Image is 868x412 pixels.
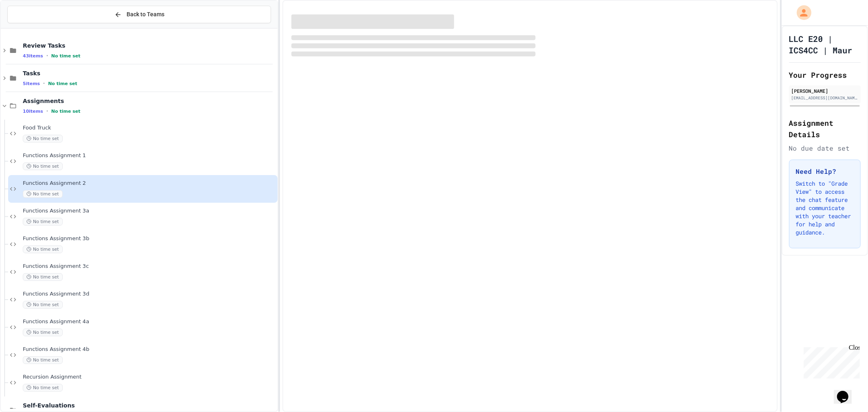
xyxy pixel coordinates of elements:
[43,80,45,87] span: •
[796,180,854,237] p: Switch to "Grade View" to access the chat feature and communicate with your teacher for help and ...
[23,273,63,281] span: No time set
[23,384,63,392] span: No time set
[23,208,276,215] span: Functions Assignment 3a
[23,318,276,325] span: Functions Assignment 4a
[800,344,860,379] iframe: chat widget
[791,95,859,101] div: [EMAIL_ADDRESS][DOMAIN_NAME]
[23,125,276,131] span: Food Truck
[23,180,276,187] span: Functions Assignment 2
[23,53,43,59] span: 43 items
[789,69,861,81] h2: Your Progress
[23,218,63,226] span: No time set
[834,379,860,404] iframe: chat widget
[789,117,861,140] h2: Assignment Details
[51,53,81,59] span: No time set
[23,346,276,353] span: Functions Assignment 4b
[23,374,276,381] span: Recursion Assignment
[23,356,63,364] span: No time set
[23,81,40,86] span: 5 items
[23,291,276,298] span: Functions Assignment 3d
[127,10,164,19] span: Back to Teams
[3,3,56,52] div: Chat with us now!Close
[23,70,276,77] span: Tasks
[46,53,48,59] span: •
[51,109,81,114] span: No time set
[791,87,859,94] div: [PERSON_NAME]
[23,301,63,309] span: No time set
[46,108,48,114] span: •
[23,152,276,159] span: Functions Assignment 1
[23,263,276,270] span: Functions Assignment 3c
[789,33,861,56] h1: LLC E20 | ICS4CC | Maur
[23,329,63,336] span: No time set
[23,97,276,105] span: Assignments
[23,190,63,198] span: No time set
[23,235,276,242] span: Functions Assignment 3b
[789,143,861,153] div: No due date set
[7,6,271,23] button: Back to Teams
[796,167,854,176] h3: Need Help?
[23,162,63,170] span: No time set
[23,42,276,49] span: Review Tasks
[788,3,813,22] div: My Account
[23,135,63,142] span: No time set
[48,81,77,86] span: No time set
[23,245,63,253] span: No time set
[23,402,276,409] span: Self-Evaluations
[23,109,43,114] span: 10 items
